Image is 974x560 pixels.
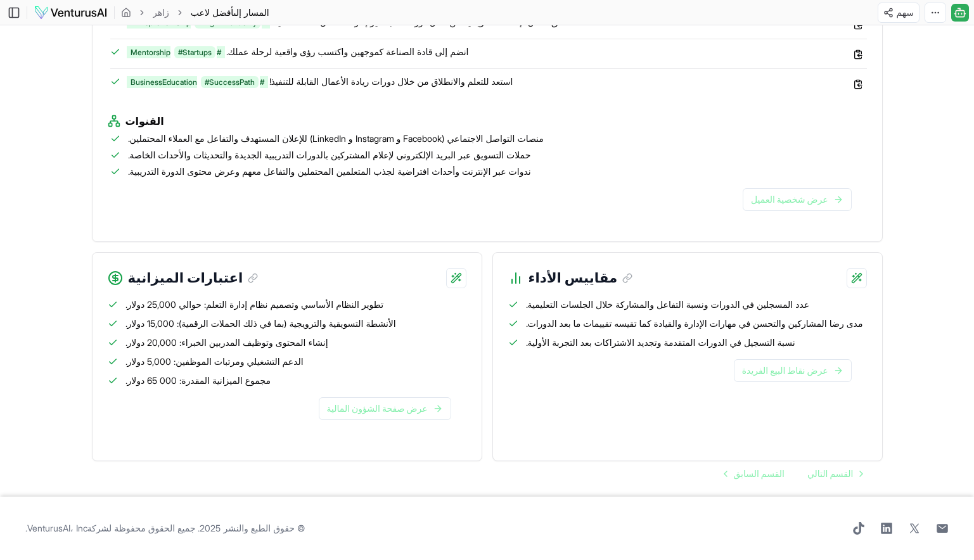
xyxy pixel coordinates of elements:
span: عدد المسجلين في الدورات ونسبة التفاعل والمشاركة خلال الجلسات التعليمية. [526,298,810,311]
font: اعتبارات الميزانية [128,268,243,288]
span: القنوات [125,113,164,129]
span: القسم التالي [807,468,854,480]
span: منصات التواصل الاجتماعي (Facebook و Instagram و LinkedIn) للإعلان المستهدف والتفاعل مع العملاء ال... [128,132,544,145]
span: ندوات عبر الإنترنت وأحداث افتراضية لجذب المتعلمين المحتملين والتفاعل معهم وعرض محتوى الدورة التدر... [128,165,531,178]
font: © حقوق الطبع والنشر 2025. جميع الحقوق محفوظة لشركة . [25,523,305,533]
a: زاهر [153,6,169,19]
span: #Mentorship [127,46,225,58]
span: مجموع الميزانية المقدرة: 000 65 دولار. [125,374,271,387]
span: القسم السابق [733,468,785,480]
span: حملات التسويق عبر البريد الإلكتروني لإعلام المشتركين بالدورات التدريبية الجديدة والتحديثات والأحد... [128,149,531,162]
font: مقاييس الأداء [529,268,618,288]
font: عرض صفحة الشؤون المالية [327,402,428,415]
font: عرض شخصية العميل [751,193,828,206]
nav: breadcrumb [121,6,269,19]
a: عرض صفحة الشؤون المالية [319,397,451,420]
span: نسبة التسجيل في الدورات المتقدمة وتجديد الاشتراكات بعد التجربة الأولية. [526,336,795,349]
font: عرض نقاط البيع الفريدة [742,364,828,377]
span: إنشاء المحتوى وتوظيف المدربين الخبراء: 20,000 دولار. [125,336,328,349]
span: الدعم التشغيلي ومرتبات الموظفين: 5,000 دولار. [125,355,304,368]
a: Go to previous page [714,461,795,487]
span: انضم إلى قادة الصناعة كموجهين واكتسب رؤى واقعية لرحلة عملك. [125,46,469,58]
button: سهم [878,3,920,23]
a: عرض نقاط البيع الفريدة [734,359,852,382]
span: استعد للتعلم والانطلاق من خلال دورات ريادة الأعمال القابلة للتنفيذ! [125,75,513,88]
span: مدى رضا المشاركين والتحسن في مهارات الإدارة والقيادة كما تقيسه تقييمات ما بعد الدورات. [526,317,863,330]
a: VenturusAI، Inc [27,523,87,533]
span: المسار إلىأفضل لاعب [191,6,269,19]
span: #Startups [174,46,215,58]
span: #SuccessPath [201,76,259,88]
span: المسار إلى [234,7,269,18]
a: Go to next page [797,461,873,487]
span: الأنشطة التسويقية والترويجية (بما في ذلك الحملات الرقمية): 15,000 دولار. [125,317,396,330]
nav: pagination [714,461,872,487]
span: تطوير النظام الأساسي وتصميم نظام إدارة التعلم: حوالي 25,000 دولار. [125,298,384,311]
span: سهم [896,6,914,19]
a: عرض شخصية العميل [743,188,851,211]
img: logo [34,5,108,20]
span: #BusinessEducation [127,76,268,88]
